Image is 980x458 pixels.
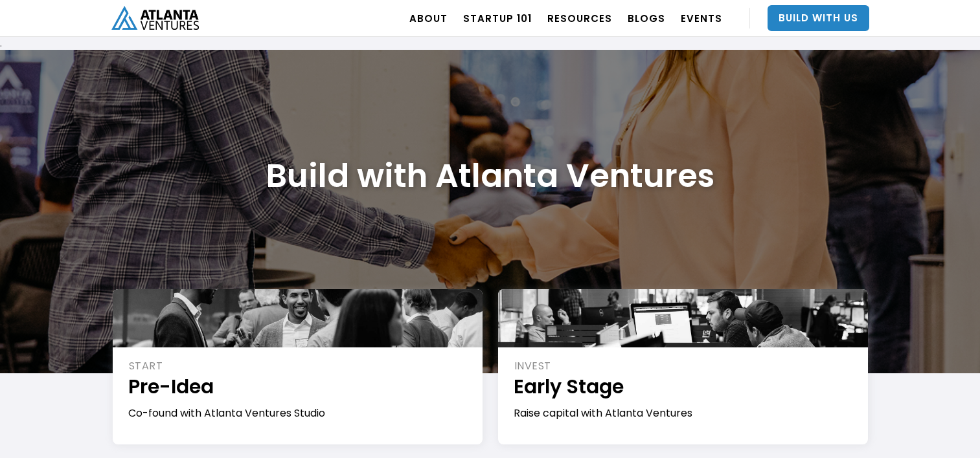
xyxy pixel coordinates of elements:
[129,359,468,373] div: START
[768,5,869,31] a: Build With Us
[514,373,854,400] h1: Early Stage
[113,289,483,444] a: STARTPre-IdeaCo-found with Atlanta Ventures Studio
[266,156,714,195] h1: Build with Atlanta Ventures
[514,359,854,373] div: INVEST
[128,373,468,400] h1: Pre-Idea
[514,406,854,420] div: Raise capital with Atlanta Ventures
[128,406,468,420] div: Co-found with Atlanta Ventures Studio
[498,289,868,444] a: INVESTEarly StageRaise capital with Atlanta Ventures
